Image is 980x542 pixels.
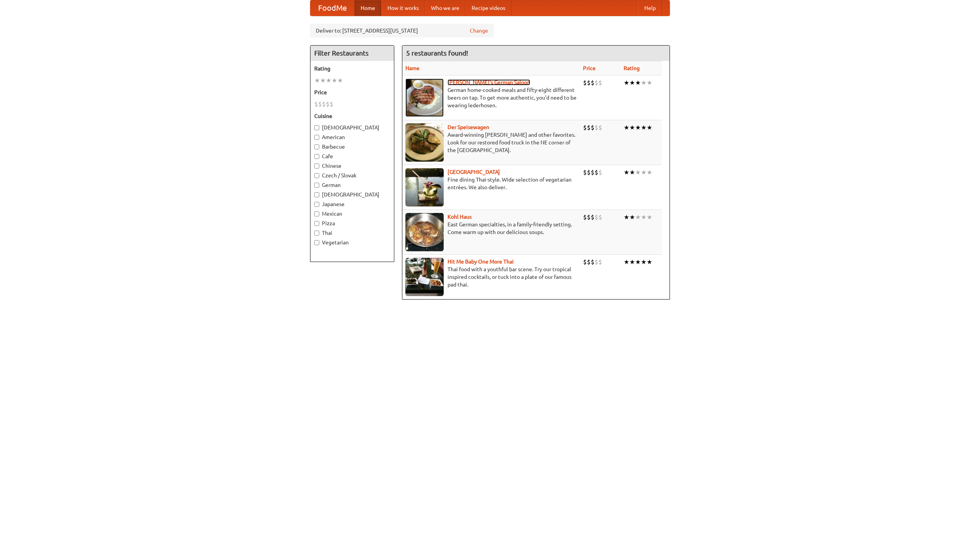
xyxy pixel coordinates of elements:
li: $ [591,213,595,221]
a: [PERSON_NAME]'s German Saloon [448,79,530,85]
input: American [314,135,319,140]
p: East German specialties, in a family-friendly setting. Come warm up with our delicious soups. [405,221,577,236]
label: Cafe [314,152,390,160]
input: Vegetarian [314,240,319,245]
label: [DEMOGRAPHIC_DATA] [314,191,390,198]
label: German [314,181,390,189]
img: esthers.jpg [405,79,444,117]
label: Thai [314,229,390,237]
li: ★ [641,168,647,177]
label: [DEMOGRAPHIC_DATA] [314,124,390,131]
p: Fine dining Thai-style. Wide selection of vegetarian entrées. We also deliver. [405,176,577,191]
label: Chinese [314,162,390,170]
li: $ [587,168,591,177]
input: Japanese [314,202,319,207]
input: Czech / Slovak [314,173,319,178]
li: ★ [624,123,629,132]
input: [DEMOGRAPHIC_DATA] [314,125,319,130]
li: $ [583,168,587,177]
a: Price [583,65,596,71]
li: $ [322,100,326,108]
li: ★ [629,258,635,266]
img: satay.jpg [405,168,444,206]
li: ★ [314,76,320,85]
a: Home [354,0,381,16]
input: Cafe [314,154,319,159]
li: $ [595,168,598,177]
li: $ [591,123,595,132]
p: Thai food with a youthful bar scene. Try our tropical inspired cocktails, or tuck into a plate of... [405,265,577,288]
label: Mexican [314,210,390,218]
a: Rating [624,65,640,71]
li: ★ [320,76,326,85]
li: $ [595,258,598,266]
img: speisewagen.jpg [405,123,444,162]
li: ★ [332,76,337,85]
li: $ [587,79,591,87]
p: Award-winning [PERSON_NAME] and other favorites. Look for our restored food truck in the NE corne... [405,131,577,154]
li: ★ [647,168,652,177]
li: ★ [647,123,652,132]
div: Deliver to: [STREET_ADDRESS][US_STATE] [310,24,494,38]
li: ★ [641,258,647,266]
li: $ [587,258,591,266]
li: $ [583,258,587,266]
a: How it works [381,0,425,16]
a: Help [638,0,662,16]
li: ★ [635,123,641,132]
li: $ [598,168,602,177]
li: ★ [647,79,652,87]
input: [DEMOGRAPHIC_DATA] [314,192,319,197]
li: ★ [624,168,629,177]
input: Mexican [314,211,319,216]
li: ★ [629,79,635,87]
li: $ [598,79,602,87]
a: Who we are [425,0,465,16]
li: $ [591,258,595,266]
input: Chinese [314,164,319,169]
h5: Rating [314,65,390,72]
li: $ [587,213,591,221]
input: German [314,183,319,188]
li: $ [314,100,318,108]
a: [GEOGRAPHIC_DATA] [448,169,500,175]
label: Vegetarian [314,239,390,246]
a: Hit Me Baby One More Thai [448,259,514,265]
li: $ [583,123,587,132]
h5: Price [314,88,390,96]
li: $ [595,123,598,132]
input: Thai [314,231,319,236]
a: Change [470,27,488,34]
label: Czech / Slovak [314,172,390,179]
li: $ [598,123,602,132]
li: ★ [629,123,635,132]
a: Kohl Haus [448,214,472,220]
li: ★ [635,79,641,87]
li: $ [598,258,602,266]
li: ★ [629,213,635,221]
p: German home-cooked meals and fifty-eight different beers on tap. To get more authentic, you'd nee... [405,86,577,109]
a: Der Speisewagen [448,124,489,130]
a: Recipe videos [465,0,511,16]
img: babythai.jpg [405,258,444,296]
li: ★ [629,168,635,177]
li: ★ [635,213,641,221]
h4: Filter Restaurants [310,46,394,61]
li: ★ [647,213,652,221]
li: $ [583,79,587,87]
img: kohlhaus.jpg [405,213,444,251]
li: ★ [641,79,647,87]
li: ★ [326,76,332,85]
label: Pizza [314,219,390,227]
ng-pluralize: 5 restaurants found! [406,49,468,57]
li: ★ [641,123,647,132]
a: Name [405,65,420,71]
li: ★ [624,258,629,266]
li: ★ [641,213,647,221]
li: $ [595,79,598,87]
label: Japanese [314,200,390,208]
